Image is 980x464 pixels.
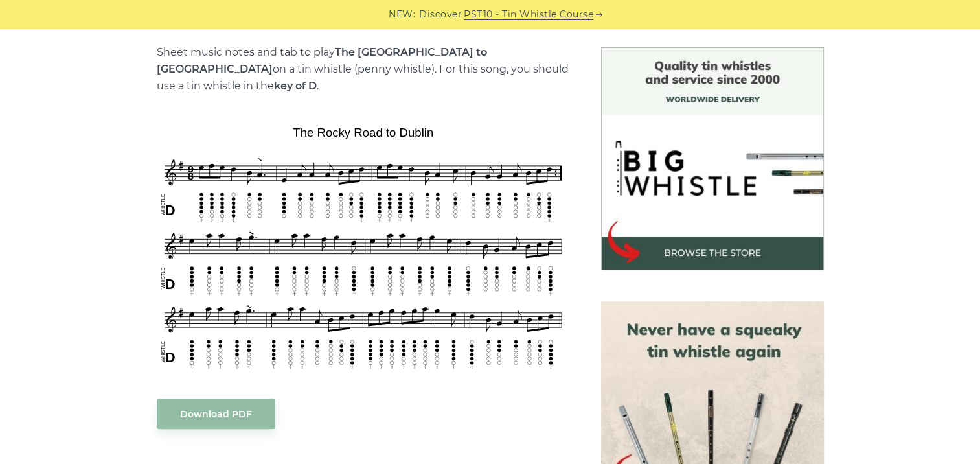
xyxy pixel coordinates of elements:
[419,7,462,22] span: Discover
[274,80,317,92] strong: key of D
[157,44,570,95] p: Sheet music notes and tab to play on a tin whistle (penny whistle). For this song, you should use...
[389,7,415,22] span: NEW:
[464,7,593,22] a: PST10 - Tin Whistle Course
[157,399,275,429] a: Download PDF
[157,121,570,373] img: The Rocky Road to Dublin Tin Whistle Tabs & Sheet Music
[601,47,824,270] img: BigWhistle Tin Whistle Store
